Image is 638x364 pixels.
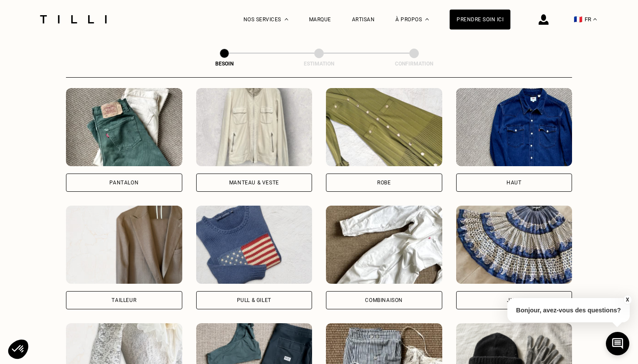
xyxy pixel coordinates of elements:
img: Tilli retouche votre Combinaison [326,206,442,284]
img: Tilli retouche votre Tailleur [66,206,182,284]
img: Tilli retouche votre Haut [456,88,572,166]
a: Prendre soin ici [450,10,510,30]
div: Haut [506,180,521,185]
div: Pantalon [109,180,138,185]
p: Bonjour, avez-vous des questions? [507,298,630,322]
div: Manteau & Veste [229,180,279,185]
div: Besoin [181,61,268,67]
img: Tilli retouche votre Pull & gilet [196,206,312,284]
img: Tilli retouche votre Manteau & Veste [196,88,312,166]
a: Artisan [352,16,375,23]
div: Estimation [276,61,362,67]
a: Marque [309,16,331,23]
div: Combinaison [365,298,403,303]
div: Confirmation [371,61,457,67]
img: Tilli retouche votre Jupe [456,206,572,284]
div: Pull & gilet [237,298,271,303]
div: Robe [377,180,391,185]
button: X [623,295,631,305]
span: 🇫🇷 [574,15,582,23]
img: menu déroulant [593,18,597,20]
img: Logo du service de couturière Tilli [37,15,110,23]
img: Tilli retouche votre Robe [326,88,442,166]
div: Tailleur [112,298,136,303]
img: Menu déroulant [285,18,288,20]
img: Menu déroulant à propos [425,18,429,20]
img: Tilli retouche votre Pantalon [66,88,182,166]
img: icône connexion [539,14,549,25]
